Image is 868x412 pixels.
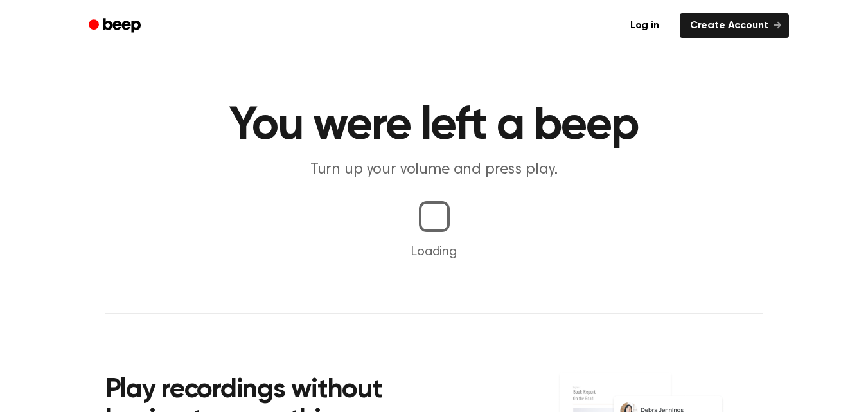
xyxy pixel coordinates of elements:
a: Beep [80,13,152,39]
p: Loading [15,242,853,262]
a: Log in [617,11,672,40]
h1: You were left a beep [105,103,763,149]
a: Create Account [680,13,789,38]
p: Turn up your volume and press play. [188,159,681,181]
